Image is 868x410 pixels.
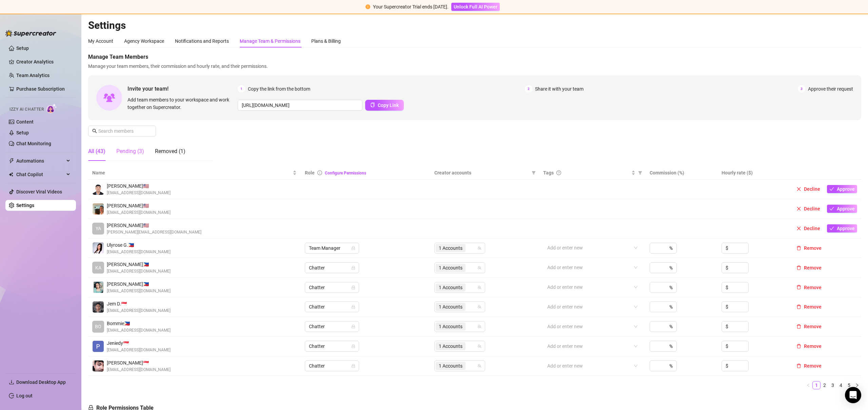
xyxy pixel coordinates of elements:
span: Unlock Full AI Power [454,4,497,10]
span: Remove [804,265,822,271]
button: Unlock Full AI Power [451,3,500,11]
button: Remove [794,342,824,350]
span: [PERSON_NAME] 🇺🇸 [107,222,201,229]
img: logo-BBDzfeDw.svg [5,30,56,37]
button: Remove [794,362,824,370]
span: Remove [804,245,822,251]
div: Removed (1) [155,147,185,155]
img: Jeniedy [93,341,104,352]
span: Download Desktop App [16,379,66,385]
div: Manage Team & Permissions [240,37,300,45]
a: Discover Viral Videos [16,189,62,194]
span: Automations [16,155,64,166]
span: lock [351,266,355,270]
span: Invite your team! [127,85,238,93]
span: Chatter [309,263,355,273]
span: lock [351,246,355,250]
span: Remove [804,285,822,290]
a: Unlock Full AI Power [451,4,500,10]
button: Approve [827,224,857,232]
img: AI Chatter [46,104,57,113]
a: 4 [837,381,845,389]
span: Chatter [309,361,355,371]
span: question-circle [556,170,561,175]
span: check [829,187,834,191]
span: 1 Accounts [439,323,462,330]
span: filter [530,168,537,178]
button: Approve [827,185,857,193]
span: download [9,379,14,385]
span: Jeniedy 🇸🇬 [107,339,171,347]
span: info-circle [317,170,322,175]
span: [EMAIL_ADDRESS][DOMAIN_NAME] [107,327,171,334]
h2: Settings [88,19,861,32]
span: Tags [543,169,554,176]
span: KA [95,264,101,272]
span: [PERSON_NAME] 🇵🇭 [107,261,171,268]
span: [EMAIL_ADDRESS][DOMAIN_NAME] [107,209,171,216]
span: Decline [804,186,820,192]
span: [EMAIL_ADDRESS][DOMAIN_NAME] [107,367,171,373]
th: Commission (%) [646,166,718,180]
a: Chat Monitoring [16,141,51,146]
span: Approve [837,226,855,231]
span: Your Supercreator Trial ends [DATE]. [373,4,449,10]
a: 3 [829,381,836,389]
span: right [855,383,859,387]
span: search [92,129,97,133]
li: Next Page [853,381,861,389]
span: 3 [798,85,805,93]
span: [EMAIL_ADDRESS][DOMAIN_NAME] [107,190,171,196]
span: Chatter [309,302,355,312]
img: Jem Dolendo [93,301,104,313]
span: 1 Accounts [436,283,466,292]
span: [PERSON_NAME][EMAIL_ADDRESS][DOMAIN_NAME] [107,229,201,236]
button: Remove [794,303,824,311]
span: left [806,383,810,387]
span: Chatter [309,282,355,293]
span: 1 Accounts [439,362,462,370]
li: 4 [837,381,845,389]
a: 2 [821,381,828,389]
img: Ulyrose Garina [93,242,104,254]
span: 1 Accounts [436,342,466,350]
div: Plans & Billing [311,37,341,45]
span: Manage your team members, their commission and hourly rate, and their permissions. [88,62,861,70]
span: close [796,226,801,231]
span: [EMAIL_ADDRESS][DOMAIN_NAME] [107,249,171,255]
span: lock [351,285,355,290]
span: Approve [837,206,855,211]
span: BO [95,323,101,330]
div: My Account [88,37,113,45]
span: Izzy AI Chatter [9,106,44,113]
span: exclamation-circle [366,4,370,9]
span: delete [796,344,801,349]
a: Purchase Subscription [16,83,71,94]
span: 1 Accounts [436,362,466,370]
span: Decline [804,226,820,231]
span: team [477,364,481,368]
span: Approve their request [808,85,853,93]
div: Pending (3) [116,147,144,155]
span: Ulyrose G. 🇵🇭 [107,241,171,249]
button: Copy Link [365,100,404,111]
th: Hourly rate ($) [717,166,790,180]
a: Setup [16,130,29,135]
span: filter [638,171,642,175]
span: copy [370,102,375,107]
button: Decline [794,224,823,232]
span: [PERSON_NAME] 🇺🇸 [107,182,171,190]
img: Janju Lopez [93,360,104,372]
span: lock [351,324,355,329]
button: Remove [794,244,824,252]
span: Copy Link [378,102,399,108]
span: Add team members to your workspace and work together on Supercreator. [127,96,235,111]
a: 5 [845,381,853,389]
span: Bommie 🇵🇭 [107,320,171,327]
a: Setup [16,45,29,51]
div: Agency Workspace [124,37,164,45]
span: [EMAIL_ADDRESS][DOMAIN_NAME] [107,288,171,294]
span: check [829,226,834,231]
span: lock [351,364,355,368]
span: 1 Accounts [436,264,466,272]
